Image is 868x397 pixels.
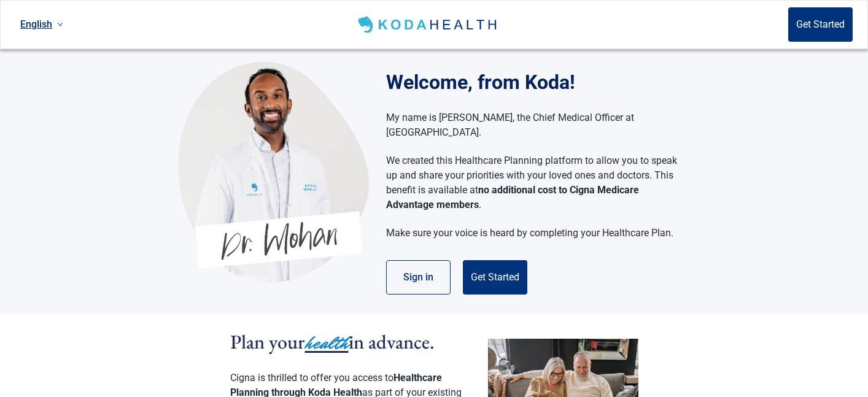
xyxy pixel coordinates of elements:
button: Get Started [463,260,527,295]
span: Cigna is thrilled to offer you access to [230,372,393,384]
img: Koda Health [355,15,501,34]
span: health [305,330,349,357]
strong: no additional cost to Cigna Medicare Advantage members [386,184,639,210]
span: down [57,21,63,28]
span: Plan your [230,329,305,355]
img: Koda Health [178,61,369,282]
p: We created this Healthcare Planning platform to allow you to speak up and share your priorities w... [386,153,678,212]
p: Make sure your voice is heard by completing your Healthcare Plan. [386,226,678,241]
h1: Welcome, from Koda! [386,67,690,97]
button: Get Started [788,7,853,42]
a: Current language: English [15,14,68,34]
button: Sign in [386,260,451,295]
span: in advance. [349,329,435,355]
p: My name is [PERSON_NAME], the Chief Medical Officer at [GEOGRAPHIC_DATA]. [386,110,678,140]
